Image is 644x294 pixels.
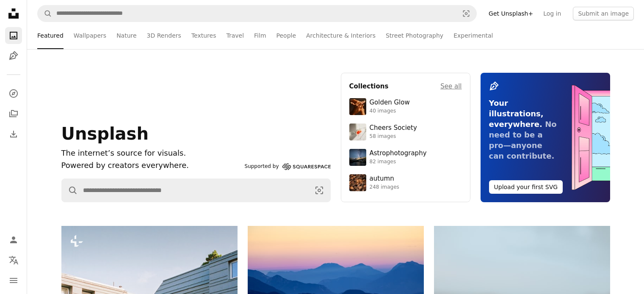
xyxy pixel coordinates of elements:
form: Find visuals sitewide [37,5,477,22]
div: 82 images [370,159,427,165]
a: Architecture & Interiors [306,22,376,49]
h1: The internet’s source for visuals. [61,147,241,159]
form: Find visuals sitewide [61,179,331,202]
img: photo-1538592487700-be96de73306f [349,149,366,166]
div: Astrophotography [370,149,427,158]
a: Astrophotography82 images [349,149,462,166]
div: Golden Glow [370,99,410,107]
div: 248 images [370,184,399,191]
div: 40 images [370,108,410,115]
a: Wallpapers [74,22,106,49]
span: Unsplash [61,124,149,143]
a: Explore [5,85,22,102]
a: Experimental [453,22,493,49]
button: Menu [5,272,22,289]
a: Supported by [245,162,331,172]
div: 58 images [370,133,417,140]
h4: Collections [349,81,389,91]
a: Film [254,22,266,49]
a: Photos [5,27,22,44]
img: photo-1637983927634-619de4ccecac [349,174,366,191]
img: photo-1610218588353-03e3130b0e2d [349,124,366,140]
img: premium_photo-1754759085924-d6c35cb5b7a4 [349,98,366,115]
a: Collections [5,105,22,122]
a: 3D Renders [147,22,181,49]
button: Visual search [456,5,476,22]
a: See all [440,81,462,91]
div: Cheers Society [370,124,417,132]
span: No need to be a pro—anyone can contribute. [489,120,557,160]
button: Submit an image [573,7,634,20]
button: Visual search [308,179,330,202]
a: Textures [191,22,216,49]
a: Log in [538,7,566,20]
a: Illustrations [5,47,22,64]
a: Street Photography [386,22,443,49]
div: autumn [370,175,399,183]
a: Nature [116,22,136,49]
button: Search Unsplash [38,5,52,22]
button: Upload your first SVG [489,180,563,194]
a: Golden Glow40 images [349,98,462,115]
a: Download History [5,126,22,143]
a: Layered blue mountains under a pastel sky [248,277,424,284]
button: Language [5,252,22,269]
a: autumn248 images [349,174,462,191]
a: Cheers Society58 images [349,124,462,140]
a: Get Unsplash+ [484,7,538,20]
span: Your illustrations, everywhere. [489,99,544,129]
a: People [276,22,296,49]
button: Search Unsplash [62,179,78,202]
a: Travel [226,22,244,49]
a: Log in / Sign up [5,231,22,248]
p: Powered by creators everywhere. [61,159,241,172]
